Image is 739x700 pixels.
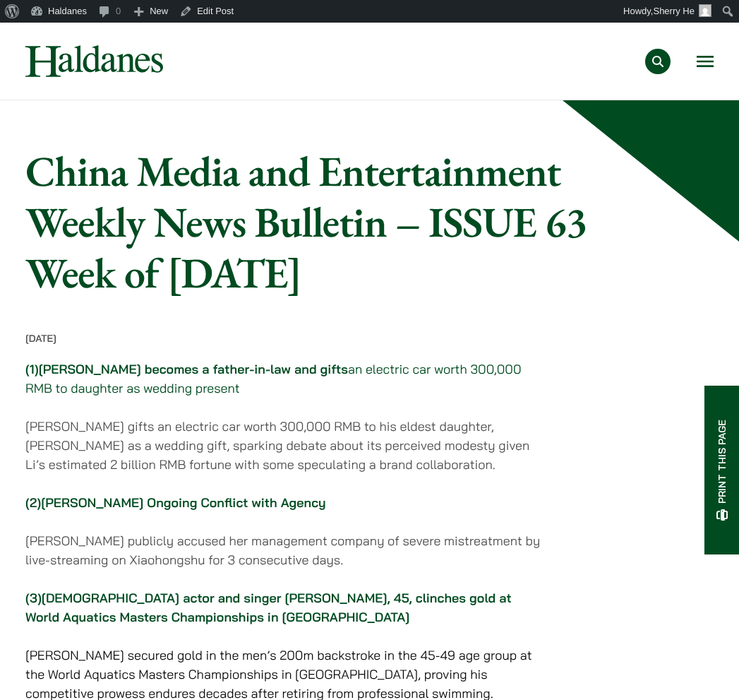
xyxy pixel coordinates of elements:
p: an electric car worth 300,000 RMB to daughter as wedding present [25,360,541,398]
p: [PERSON_NAME] publicly accused her management company of severe mistreatment by live-streaming on... [25,531,541,569]
button: Search [645,49,671,74]
p: [PERSON_NAME] gifts an electric car worth 300,000 RMB to his eldest daughter, [PERSON_NAME] as a ... [25,417,541,474]
h1: China Media and Entertainment Weekly News Bulletin – ISSUE 63 Week of [DATE] [25,146,608,298]
a: [PERSON_NAME] becomes a father-in-law and gifts [39,361,348,377]
a: [DEMOGRAPHIC_DATA] actor and singer [PERSON_NAME], 45, clinches gold at World Aquatics Masters Ch... [25,590,512,625]
time: [DATE] [25,332,56,345]
a: [PERSON_NAME] Ongoing Conflict with Agency [41,494,325,511]
strong: (2) [25,494,41,511]
strong: (1) [25,361,39,377]
strong: (3) [25,590,42,606]
button: Open menu [697,56,714,67]
img: Logo of Haldanes [25,45,163,77]
span: Sherry He [653,6,695,16]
